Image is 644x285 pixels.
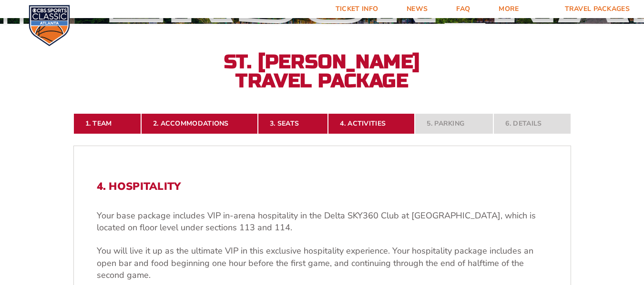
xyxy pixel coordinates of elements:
p: Your base package includes VIP in-arena hospitality in the Delta SKY360 Club at [GEOGRAPHIC_DATA]... [97,210,548,234]
a: 1. Team [73,113,141,134]
h2: 4. Hospitality [97,180,548,193]
img: CBS Sports Classic [29,5,70,46]
p: You will live it up as the ultimate VIP in this exclusive hospitality experience. Your hospitalit... [97,245,548,281]
h2: St. [PERSON_NAME] Travel Package [217,52,427,90]
a: 2. Accommodations [141,113,258,134]
a: 3. Seats [258,113,328,134]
